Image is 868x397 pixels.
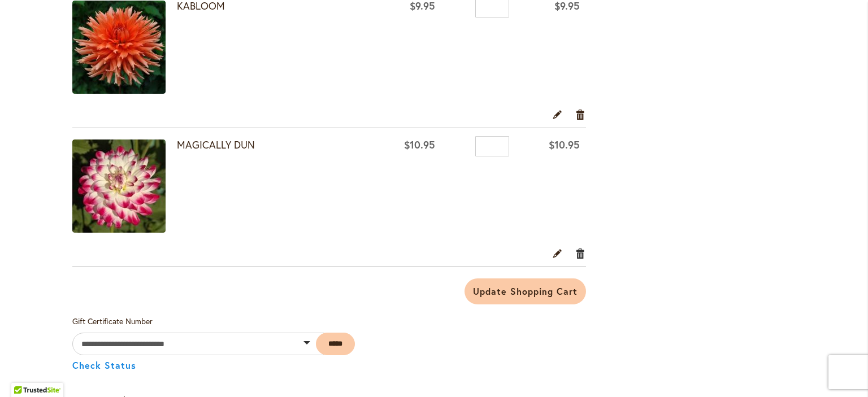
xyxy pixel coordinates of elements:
[72,361,136,370] button: Check Status
[8,357,40,389] iframe: Launch Accessibility Center
[404,138,435,151] span: $10.95
[72,1,177,97] a: KABLOOM
[549,138,580,151] span: $10.95
[177,138,255,151] a: MAGICALLY DUN
[72,1,166,94] img: KABLOOM
[72,139,166,233] img: MAGICALLY DUN
[465,278,585,304] button: Update Shopping Cart
[473,285,577,297] span: Update Shopping Cart
[72,316,153,326] span: Gift Certificate Number
[72,139,177,235] a: MAGICALLY DUN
